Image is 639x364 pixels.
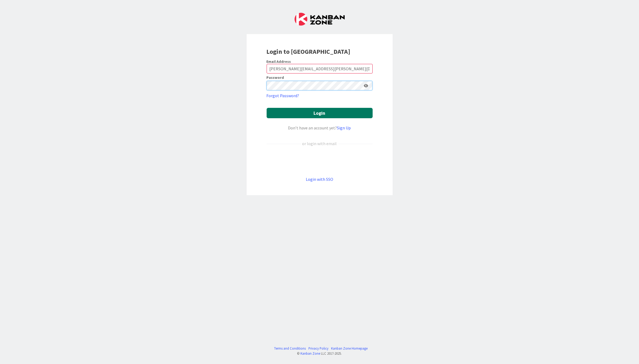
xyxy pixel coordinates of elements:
div: or login with email [301,140,338,147]
a: Privacy Policy [308,346,328,351]
iframe: Sign in with Google Button [264,156,375,167]
label: Email Address [267,59,291,64]
a: Terms and Conditions [274,346,306,351]
b: Login to [GEOGRAPHIC_DATA] [267,47,351,56]
a: Login with SSO [306,177,333,182]
label: Password [267,76,284,79]
img: Kanban Zone [295,13,345,26]
a: Kanban Zone Homepage [331,346,368,351]
div: Don’t have an account yet? [267,125,373,131]
a: Sign Up [337,125,351,130]
a: Kanban Zone [301,351,320,355]
button: Login [267,108,373,118]
div: © LLC 2017- 2025 . [271,351,368,356]
a: Forgot Password? [267,92,299,99]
